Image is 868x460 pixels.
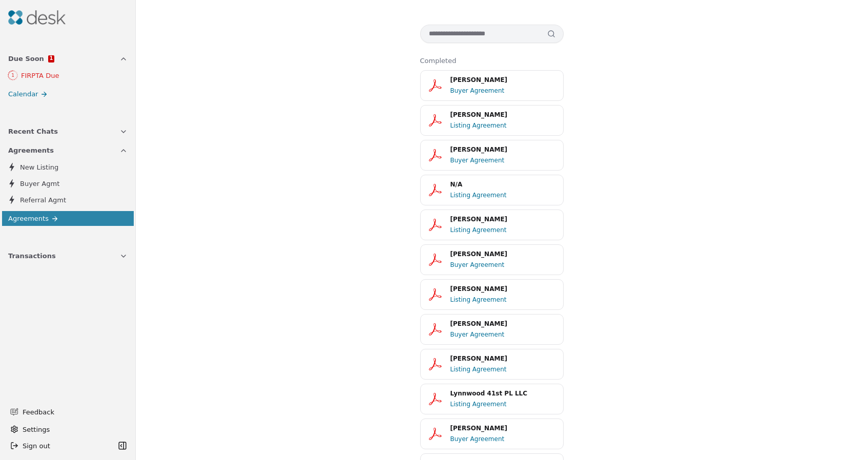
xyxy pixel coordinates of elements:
[420,105,564,136] button: [PERSON_NAME]Listing Agreement
[450,284,557,294] div: [PERSON_NAME]
[6,421,130,437] button: Settings
[23,407,121,417] span: Feedback
[2,68,131,82] a: 1FIRPTA Due
[420,419,564,449] button: [PERSON_NAME]Buyer Agreement
[450,424,557,433] div: [PERSON_NAME]
[450,260,557,270] div: Buyer Agreement
[450,319,557,329] div: [PERSON_NAME]
[450,354,557,364] div: [PERSON_NAME]
[420,175,564,205] button: N/AListing Agreement
[8,213,49,224] span: Agreements
[8,145,54,156] span: Agreements
[450,399,557,409] div: Listing Agreement
[20,162,58,173] span: New Listing
[450,295,557,305] div: Listing Agreement
[450,434,557,444] div: Buyer Agreement
[450,86,557,96] div: Buyer Agreement
[420,244,564,275] button: [PERSON_NAME]Buyer Agreement
[420,140,564,171] button: [PERSON_NAME]Buyer Agreement
[23,441,50,451] span: Sign out
[420,349,564,380] button: [PERSON_NAME]Listing Agreement
[2,49,134,68] button: Due Soon1
[420,210,564,240] button: [PERSON_NAME]Listing Agreement
[8,53,44,64] span: Due Soon
[420,55,584,66] div: Completed
[450,215,557,224] div: [PERSON_NAME]
[2,211,134,226] a: Agreements
[450,75,557,85] div: [PERSON_NAME]
[450,180,557,190] div: N/A
[450,145,557,155] div: [PERSON_NAME]
[21,70,127,81] div: FIRPTA Due
[450,110,557,120] div: [PERSON_NAME]
[450,155,557,165] div: Buyer Agreement
[450,364,557,374] div: Listing Agreement
[450,329,557,340] div: Buyer Agreement
[2,246,134,265] button: Transactions
[49,56,53,61] span: 1
[4,403,128,421] button: Feedback
[6,437,115,454] button: Sign out
[2,122,134,141] button: Recent Chats
[8,250,56,261] span: Transactions
[450,249,557,259] div: [PERSON_NAME]
[420,279,564,310] button: [PERSON_NAME]Listing Agreement
[420,384,564,414] button: Lynnwood 41st PL LLCListing Agreement
[2,87,134,101] a: Calendar
[20,195,66,205] span: Referral Agmt
[8,89,38,99] span: Calendar
[8,126,58,137] span: Recent Chats
[420,314,564,345] button: [PERSON_NAME]Buyer Agreement
[450,190,557,200] div: Listing Agreement
[450,389,557,399] div: Lynnwood 41st PL LLC
[2,141,134,160] button: Agreements
[420,70,564,101] button: [PERSON_NAME]Buyer Agreement
[450,120,557,131] div: Listing Agreement
[23,424,50,435] span: Settings
[450,225,557,235] div: Listing Agreement
[11,72,14,79] div: 1
[8,10,66,25] img: Desk
[20,178,59,189] span: Buyer Agmt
